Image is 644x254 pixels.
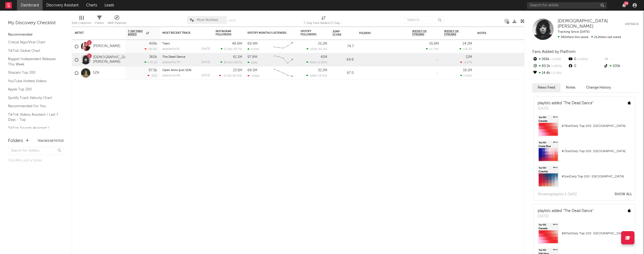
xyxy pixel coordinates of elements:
a: TikTok Global Chart [8,48,58,54]
div: 41M [321,55,327,59]
div: 80.1k [532,63,568,70]
div: -50.9 % [145,47,157,51]
div: 166k [532,56,568,63]
a: TikTok Videos Assistant / Last 7 Days - Top [8,112,58,123]
div: # 76 on Daily Top 100: [GEOGRAPHIC_DATA] [562,123,631,129]
div: 100k [603,63,639,70]
a: [DEMOGRAPHIC_DATA][PERSON_NAME] [93,55,132,64]
div: Notes [477,32,531,35]
div: Recommended [8,32,64,38]
div: Instagram Followers [216,30,234,36]
div: Folders [8,138,23,144]
div: ( ) [220,61,242,64]
div: [DATE] [201,61,210,64]
div: My Discovery Checklist [8,20,64,26]
span: +207 % [232,61,241,64]
div: 48.8M [232,42,242,45]
span: -41.2 % [317,48,326,51]
span: 57.8k [224,48,231,51]
div: Tears [162,42,210,45]
a: TikTok Sounds Assistant / [DATE] Fastest Risers [8,125,58,136]
div: +142 % [460,74,472,77]
span: 140k [310,48,317,51]
span: 7-Day Fans Added [128,30,145,36]
button: Show All [614,193,632,196]
div: Folders [359,32,399,35]
div: A&R Pipeline [108,20,126,26]
div: 67.0 [332,70,354,76]
span: Weekly UK Streams [444,30,464,36]
a: Tears [162,42,170,45]
span: Tracking Since: [DATE] [558,30,590,34]
div: -- [603,56,639,63]
div: # 72 on Daily Top 100: [GEOGRAPHIC_DATA] [562,148,631,155]
a: Open Arms (just SZA) [162,69,191,72]
span: -3.73 % [550,72,562,75]
svg: Chart title [271,53,295,66]
span: 360k fans this week [558,36,588,39]
div: Edit Columns [72,13,91,29]
div: 7-Day Fans Added (7-Day Fans Added) [304,20,343,26]
span: 80.1k [224,61,231,64]
button: Save [229,19,236,22]
div: -1.67 % [460,61,472,64]
div: 97.5k [149,69,157,72]
div: # 87 on Daily Top 100: [GEOGRAPHIC_DATA] [562,230,631,237]
span: -33.7 % [232,48,241,51]
div: # 5 on Daily Top 100: [GEOGRAPHIC_DATA] [562,173,631,180]
span: 106k [310,74,316,77]
span: +207 % [550,65,562,68]
span: +100 % [576,58,588,61]
a: "The Dead Dance" [563,101,594,105]
span: [DEMOGRAPHIC_DATA][PERSON_NAME] [558,19,608,29]
div: 64.6 [332,57,354,63]
a: Spotify Track Velocity Chart [8,95,58,101]
a: #76onDaily Top 100: [GEOGRAPHIC_DATA] [534,115,635,141]
div: 20 [624,1,629,5]
div: A&R Pipeline [108,13,126,29]
div: -446k [247,74,259,78]
div: -25 % [148,74,157,77]
span: Most Notified [197,18,218,22]
span: 212k fans last week [558,36,621,39]
div: 97.8M [247,55,257,59]
div: 74.7 [332,43,354,50]
div: playlists added [538,101,594,106]
div: ( ) [219,74,242,77]
a: #72onDaily Top 100: [GEOGRAPHIC_DATA] [534,141,635,166]
div: 69.9M [247,42,258,45]
span: Weekly US Streams [412,30,431,36]
button: Change History [581,83,616,92]
a: SZA [93,71,99,75]
div: The Dead Dance [162,56,210,59]
input: Search for folders... [8,147,64,155]
div: +70.1 % [144,61,157,64]
a: #87onDaily Top 100: [GEOGRAPHIC_DATA] [534,223,635,248]
div: 25.2M [318,42,327,45]
div: popularity: 91 [162,48,180,51]
div: Edit Columns [72,20,91,26]
div: playlists added [538,208,594,214]
div: Jump Score [332,30,346,36]
input: Search... [404,16,444,24]
div: 12M [466,55,472,59]
a: #5onDaily Top 100: [GEOGRAPHIC_DATA] [534,166,635,191]
span: -19.9 % [317,74,326,77]
a: Recommended For You [8,103,58,109]
div: 409k [149,42,157,45]
button: 20 [622,3,626,7]
div: 360k [149,55,157,59]
div: Artist [75,31,115,35]
div: Filters [95,20,104,26]
input: Search for artists [527,2,607,9]
div: 14.4k [532,70,568,77]
div: 0 [568,56,603,63]
div: Open Arms (just SZA) [162,69,210,72]
div: 24.2M [462,42,472,45]
div: Spotify Monthly Listeners [247,31,287,35]
a: YouTube Hottest Videos [8,78,58,84]
span: -80.6 % [231,74,241,77]
span: -2.92 % [317,61,326,64]
div: Showing playlist s 1- 3 of 22 [538,191,577,198]
button: News Feed [532,83,561,92]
